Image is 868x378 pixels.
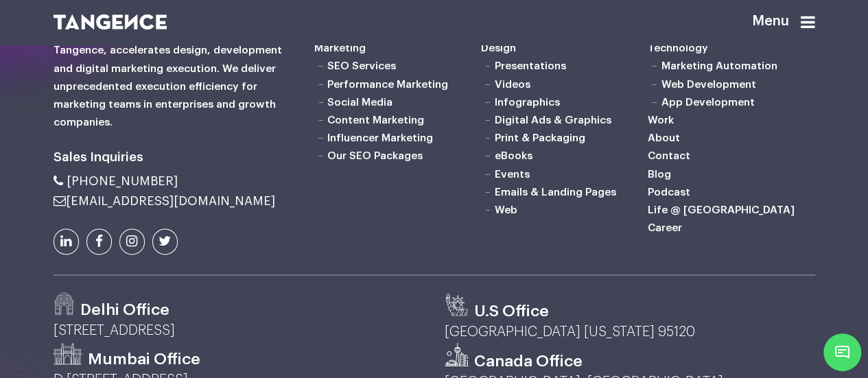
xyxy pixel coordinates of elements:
[88,349,200,370] h3: Mumbai Office
[54,147,294,169] h6: Sales Inquiries
[474,301,549,322] h3: U.S Office
[661,60,777,71] a: Marketing Automation
[445,342,469,366] img: canada.svg
[494,150,532,161] a: eBooks
[80,300,169,320] h3: Delhi Office
[327,115,424,126] a: Content Marketing
[648,150,690,161] a: Contact
[54,320,424,341] p: [STREET_ADDRESS]
[494,187,615,198] a: Emails & Landing Pages
[327,97,392,108] a: Social Media
[661,97,755,108] a: App Development
[648,187,690,198] a: Podcast
[474,351,583,372] h3: Canada Office
[54,41,294,131] h6: Tangence, accelerates design, development and digital marketing execution. We deliver unprecedent...
[54,342,82,364] img: Path-530.png
[494,204,517,215] a: Web
[54,292,75,315] img: Path-529.png
[648,115,674,126] a: Work
[494,97,559,108] a: Infographics
[648,39,814,57] h6: Technology
[54,195,275,207] a: [EMAIL_ADDRESS][DOMAIN_NAME]
[648,169,671,180] a: Blog
[823,333,861,371] span: Chat Widget
[494,169,529,180] a: Events
[327,132,433,143] a: Influencer Marketing
[327,60,396,71] a: SEO Services
[648,222,682,233] a: Career
[327,79,448,90] a: Performance Marketing
[494,115,611,126] a: Digital Ads & Graphics
[67,175,178,187] span: [PHONE_NUMBER]
[494,79,530,90] a: Videos
[54,175,178,187] a: [PHONE_NUMBER]
[661,79,756,90] a: Web Development
[445,292,469,316] img: us.svg
[314,39,481,57] h6: Marketing
[481,39,648,57] h6: Design
[648,204,795,215] a: Life @ [GEOGRAPHIC_DATA]
[648,132,680,143] a: About
[494,60,565,71] a: Presentations
[494,132,585,143] a: Print & Packaging
[445,322,815,342] p: [GEOGRAPHIC_DATA] [US_STATE] 95120
[327,150,423,161] a: Our SEO Packages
